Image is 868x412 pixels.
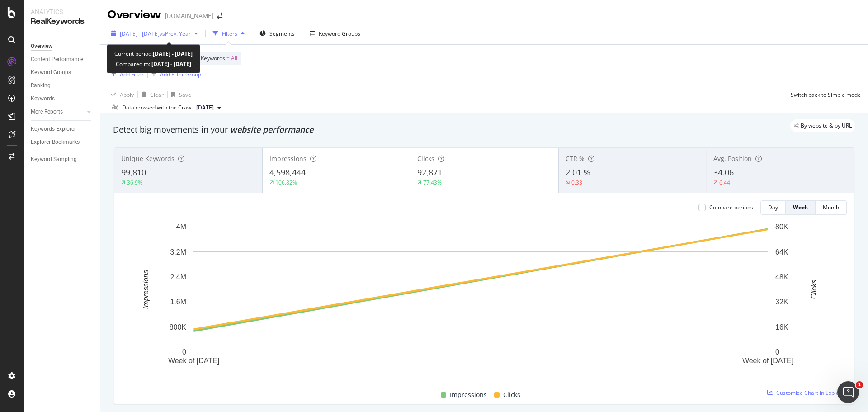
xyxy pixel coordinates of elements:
div: Keywords Explorer [31,124,76,134]
button: Keyword Groups [306,26,364,41]
div: Overview [31,42,52,51]
div: Data crossed with the Crawl [122,104,193,112]
div: Week [793,204,808,211]
text: 0 [182,348,186,356]
button: Segments [256,26,298,41]
button: Day [760,200,786,215]
div: arrow-right-arrow-left [217,13,222,19]
button: [DATE] - [DATE]vsPrev. Year [108,26,202,41]
span: vs Prev. Year [160,30,191,38]
span: Avg. Position [713,154,752,163]
button: Apply [108,87,134,102]
span: 92,871 [417,167,442,178]
text: 80K [775,223,788,231]
div: Switch back to Simple mode [791,91,861,99]
a: Content Performance [31,55,94,64]
span: 34.06 [713,167,734,178]
div: [DOMAIN_NAME] [165,11,213,20]
div: 6.44 [719,179,730,186]
div: 36.9% [127,179,142,186]
button: Month [816,200,847,215]
span: Segments [269,30,295,38]
text: 4M [176,223,186,231]
a: Customize Chart in Explorer [767,389,847,397]
span: 99,810 [121,167,146,178]
a: Keyword Sampling [31,155,94,164]
text: 2.4M [170,273,186,281]
div: 106.82% [275,179,297,186]
div: Add Filter [120,71,144,78]
text: 16K [775,323,788,331]
button: Switch back to Simple mode [787,87,861,102]
span: By website & by URL [801,123,852,128]
div: 77.43% [423,179,442,186]
b: [DATE] - [DATE] [153,50,193,57]
button: Add Filter Group [148,69,201,80]
span: Keywords [201,54,225,62]
div: Keyword Sampling [31,155,77,164]
div: Add Filter Group [160,71,201,78]
div: Keyword Groups [319,30,360,38]
div: RealKeywords [31,16,93,27]
span: = [226,54,230,62]
button: Save [168,87,191,102]
a: Keyword Groups [31,68,94,77]
text: Week of [DATE] [742,357,793,365]
div: 0.33 [571,179,582,186]
div: Filters [222,30,237,38]
span: Unique Keywords [121,154,175,163]
span: All [231,52,237,65]
a: Ranking [31,81,94,90]
text: 48K [775,273,788,281]
text: 64K [775,248,788,256]
a: Overview [31,42,94,51]
a: Keywords [31,94,94,104]
div: More Reports [31,107,63,117]
button: Filters [209,26,248,41]
div: Overview [108,7,161,23]
text: 3.2M [170,248,186,256]
div: Current period: [114,48,193,59]
text: Impressions [142,270,150,309]
a: More Reports [31,107,85,117]
span: Customize Chart in Explorer [776,389,847,397]
span: Clicks [417,154,434,163]
text: Clicks [810,280,818,299]
a: Keywords Explorer [31,124,94,134]
button: Week [786,200,816,215]
button: [DATE] [193,102,225,113]
text: 32K [775,298,788,306]
span: Impressions [450,389,487,400]
span: 2.01 % [566,167,590,178]
div: Save [179,91,191,99]
text: 0 [775,348,779,356]
span: CTR % [566,154,585,163]
div: Content Performance [31,55,83,64]
text: Week of [DATE] [168,357,219,365]
span: 4,598,444 [269,167,306,178]
div: Ranking [31,81,51,90]
div: Day [768,204,778,211]
div: Keyword Groups [31,68,71,77]
button: Clear [138,87,164,102]
div: Clear [150,91,164,99]
iframe: Intercom live chat [837,381,859,403]
b: [DATE] - [DATE] [150,60,191,68]
text: 800K [170,323,187,331]
button: Add Filter [108,69,144,80]
div: Month [823,204,839,211]
div: Apply [120,91,134,99]
div: Keywords [31,94,55,104]
div: Compared to: [116,59,191,69]
text: 1.6M [170,298,186,306]
div: Analytics [31,7,93,16]
span: 2025 Aug. 20th [196,104,214,112]
span: 1 [856,381,863,388]
div: Compare periods [709,204,753,211]
svg: A chart. [122,222,840,379]
div: legacy label [790,119,855,132]
span: [DATE] - [DATE] [120,30,160,38]
span: Clicks [503,389,520,400]
a: Explorer Bookmarks [31,137,94,147]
